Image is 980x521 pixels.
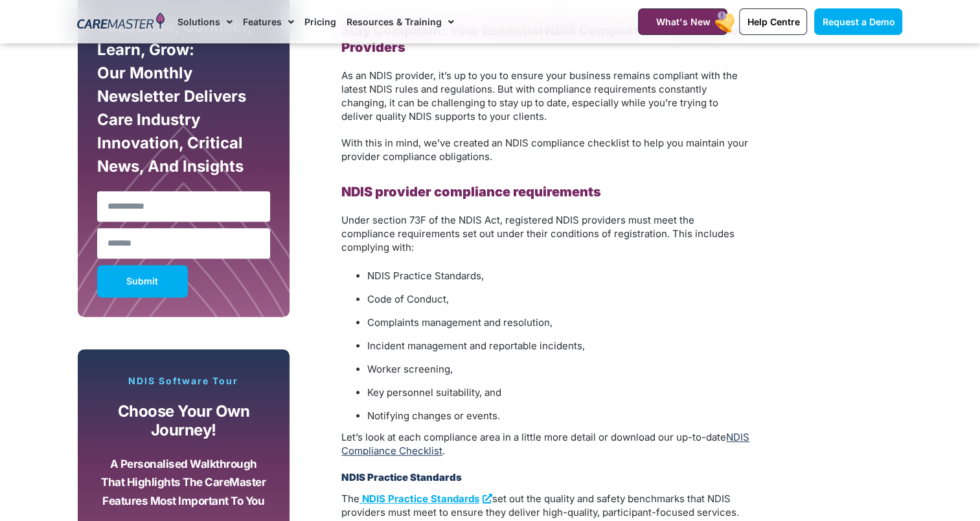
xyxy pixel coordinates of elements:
span: Help Centre [747,16,799,27]
li: Complaints management and resolution, [367,314,749,332]
span: Submit [126,278,158,284]
li: Incident management and reportable incidents, [367,337,749,355]
p: As an NDIS provider, it’s up to you to ensure your business remains compliant with the latest NDI... [341,69,749,123]
form: New Form [97,15,271,304]
strong: NDIS provider compliance requirements [341,184,601,200]
button: Submit [97,265,188,297]
p: With this in mind, we’ve created an NDIS compliance checklist to help you maintain your provider ... [341,136,749,163]
li: NDIS Practice Standards, [367,267,749,285]
p: Choose your own journey! [100,402,268,439]
p: Under section 73F of the NDIS Act, registered NDIS providers must meet the compliance requirement... [341,213,749,254]
span: Request a Demo [822,16,895,27]
li: Key personnel suitability, and [367,384,749,402]
div: Subscribe, Connect, Learn, Grow: Our Monthly Newsletter Delivers Care Industry Innovation, Critic... [94,15,274,185]
a: What's New [638,8,727,35]
p: Let’s look at each compliance area in a little more detail or download our up-to-date . [341,430,749,457]
span: What's New [655,16,710,27]
li: Notifying changes or events. [367,407,749,425]
img: CareMaster Logo [77,12,165,32]
strong: NDIS Practice Standards [362,492,479,505]
a: Help Centre [739,8,807,35]
strong: NDIS Practice Standards [341,471,462,483]
a: Request a Demo [814,8,902,35]
li: Worker screening, [367,360,749,378]
a: NDIS Practice Standards [359,492,492,505]
li: Code of Conduct, [367,290,749,308]
p: NDIS Software Tour [91,375,277,387]
p: A personalised walkthrough that highlights the CareMaster features most important to you [100,455,268,511]
a: NDIS Compliance Checklist [341,431,749,457]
